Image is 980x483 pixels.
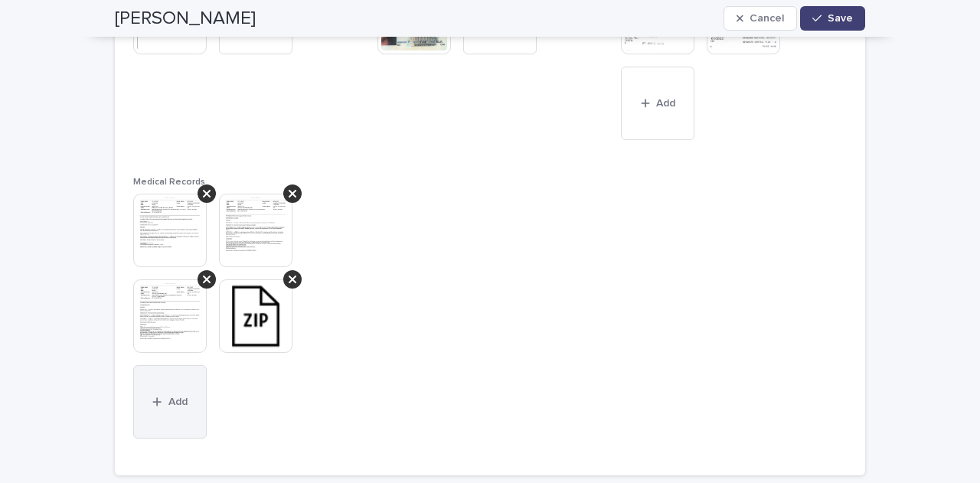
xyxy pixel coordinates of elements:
span: Save [828,13,853,24]
span: Add [656,98,675,109]
span: Cancel [750,13,784,24]
button: Add [621,67,694,140]
span: Add [168,397,188,407]
button: Save [800,6,865,31]
button: Cancel [724,6,797,31]
button: Add [133,365,207,439]
h2: [PERSON_NAME] [115,8,256,30]
span: Medical Records [133,178,205,187]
